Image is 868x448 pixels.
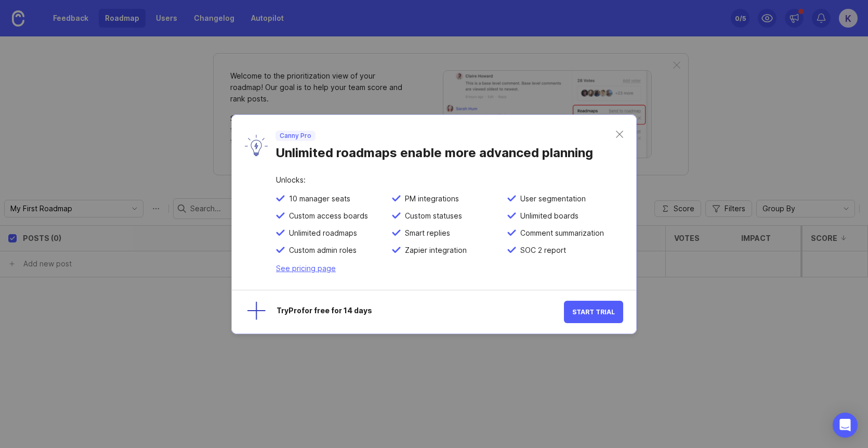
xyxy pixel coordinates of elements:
span: Smart replies [401,228,450,238]
span: Unlimited roadmaps [285,228,357,238]
span: Start Trial [572,308,615,316]
div: Try Pro for free for 14 days [277,307,564,317]
span: User segmentation [516,194,586,203]
span: PM integrations [401,194,459,203]
span: Custom admin roles [285,246,357,255]
span: Unlimited boards [516,211,578,221]
span: Zapier integration [401,246,467,255]
img: lyW0TRAiArAAAAAASUVORK5CYII= [245,135,268,156]
span: Custom access boards [285,211,368,221]
a: See pricing page [276,264,336,273]
button: Start Trial [564,301,623,323]
div: Unlimited roadmaps enable more advanced planning [275,141,616,161]
div: Open Intercom Messenger [833,413,858,438]
p: Canny Pro [280,132,311,140]
span: 10 manager seats [285,194,350,203]
div: Unlocks: [276,176,623,194]
span: Custom statuses [401,211,462,221]
span: SOC 2 report [516,246,566,255]
span: Comment summarization [516,228,604,238]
